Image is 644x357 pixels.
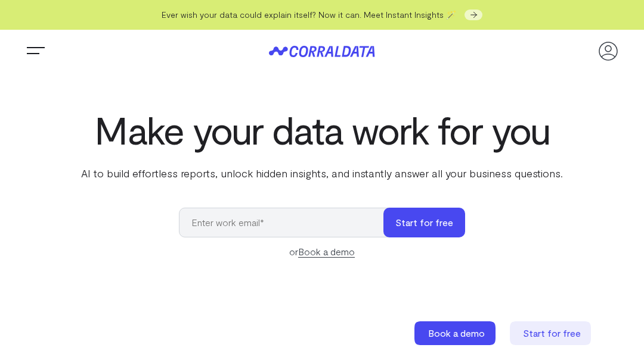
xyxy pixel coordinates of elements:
[428,327,485,339] span: Book a demo
[24,39,48,63] button: Trigger Menu
[510,321,593,345] a: Start for free
[383,208,465,237] button: Start for free
[179,245,465,259] div: or
[298,246,355,258] a: Book a demo
[523,327,581,339] span: Start for free
[414,321,498,345] a: Book a demo
[179,208,395,237] input: Enter work email*
[79,165,565,181] p: AI to build effortless reports, unlock hidden insights, and instantly answer all your business qu...
[79,108,565,151] h1: Make your data work for you
[162,10,456,20] span: Ever wish your data could explain itself? Now it can. Meet Instant Insights 🪄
